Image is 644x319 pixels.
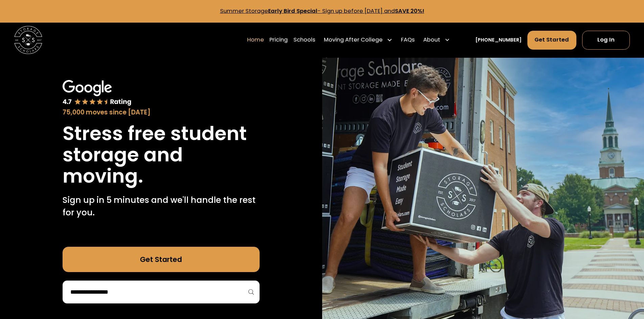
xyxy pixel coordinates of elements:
[63,123,260,187] h1: Stress free student storage and moving.
[395,7,424,15] strong: SAVE 20%!
[321,30,396,50] div: Moving After College
[63,80,132,106] img: Google 4.7 star rating
[268,7,317,15] strong: Early Bird Special
[423,36,440,44] div: About
[247,30,264,50] a: Home
[63,247,260,272] a: Get Started
[293,30,315,50] a: Schools
[324,36,383,44] div: Moving After College
[475,36,522,44] a: [PHONE_NUMBER]
[63,108,260,117] div: 75,000 moves since [DATE]
[269,30,288,50] a: Pricing
[401,30,415,50] a: FAQs
[220,7,424,15] a: Summer StorageEarly Bird Special- Sign up before [DATE] andSAVE 20%!
[14,26,42,54] img: Storage Scholars main logo
[527,31,577,50] a: Get Started
[582,31,630,50] a: Log In
[421,30,453,50] div: About
[63,194,260,219] p: Sign up in 5 minutes and we'll handle the rest for you.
